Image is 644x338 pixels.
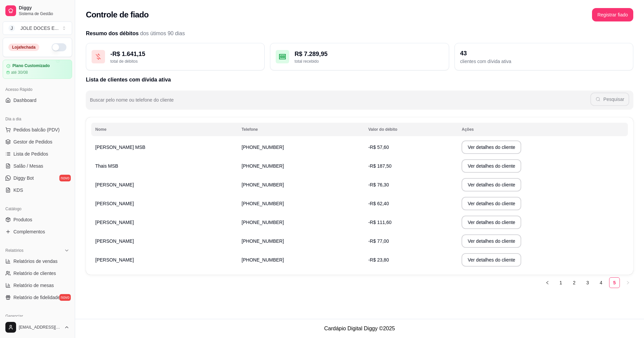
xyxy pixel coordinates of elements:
[368,145,389,150] span: -R$ 57,60
[12,63,50,68] article: Plano Customizado
[556,278,566,288] a: 1
[368,257,389,263] span: -R$ 23,80
[95,220,134,225] span: [PERSON_NAME]
[95,163,118,169] span: Thais MSB
[5,248,23,253] span: Relatórios
[86,30,633,38] h2: Resumo dos débitos
[294,49,443,59] div: R$ 7.289,95
[3,95,72,106] a: Dashboard
[460,49,628,58] div: 43
[3,268,72,279] a: Relatório de clientes
[623,277,633,288] li: Next Page
[20,25,59,32] div: JOLE DOCES E ...
[13,294,60,301] span: Relatório de fidelidade
[237,123,364,136] th: Telefone
[13,175,34,181] span: Diggy Bot
[458,123,628,136] th: Ações
[13,187,23,193] span: KDS
[582,277,593,288] li: 3
[3,319,72,335] button: [EMAIL_ADDRESS][DOMAIN_NAME]
[19,5,69,11] span: Diggy
[95,257,134,263] span: [PERSON_NAME]
[110,49,259,59] div: - R$ 1.641,15
[368,201,389,206] span: -R$ 62,40
[13,126,60,133] span: Pedidos balcão (PDV)
[3,292,72,303] a: Relatório de fidelidadenovo
[3,84,72,95] div: Acesso Rápido
[462,216,521,229] button: Ver detalhes do cliente
[19,11,69,16] span: Sistema de Gestão
[3,60,72,79] a: Plano Customizadoaté 30/08
[3,161,72,171] a: Salão / Mesas
[13,151,48,157] span: Lista de Pedidos
[13,97,37,104] span: Dashboard
[609,277,620,288] li: 5
[3,185,72,195] a: KDS
[241,182,284,187] span: [PHONE_NUMBER]
[91,123,237,136] th: Nome
[86,76,633,84] h2: Lista de clientes com dívida ativa
[364,123,458,136] th: Valor do débito
[13,216,32,223] span: Produtos
[623,277,633,288] button: right
[241,238,284,244] span: [PHONE_NUMBER]
[368,238,389,244] span: -R$ 77,00
[542,277,553,288] button: left
[95,238,134,244] span: [PERSON_NAME]
[569,278,579,288] a: 2
[462,178,521,191] button: Ver detalhes do cliente
[462,140,521,154] button: Ver detalhes do cliente
[86,9,149,20] h2: Controle de fiado
[13,282,54,289] span: Relatório de mesas
[95,182,134,187] span: [PERSON_NAME]
[241,163,284,169] span: [PHONE_NUMBER]
[140,31,185,36] span: dos útimos 90 dias
[8,25,15,32] span: J
[609,278,620,288] a: 5
[3,3,72,19] a: DiggySistema de Gestão
[545,281,549,285] span: left
[241,145,284,150] span: [PHONE_NUMBER]
[462,253,521,267] button: Ver detalhes do cliente
[13,270,56,277] span: Relatório de clientes
[3,280,72,291] a: Relatório de mesas
[11,70,28,75] article: até 30/08
[8,44,39,51] div: Loja fechada
[90,99,590,106] input: Buscar pelo nome ou telefone do cliente
[3,136,72,147] a: Gestor de Pedidos
[569,277,580,288] li: 2
[95,201,134,206] span: [PERSON_NAME]
[241,257,284,263] span: [PHONE_NUMBER]
[13,228,45,235] span: Complementos
[596,278,606,288] a: 4
[462,159,521,173] button: Ver detalhes do cliente
[462,234,521,248] button: Ver detalhes do cliente
[368,163,391,169] span: -R$ 187,50
[3,21,72,35] button: Select a team
[368,220,391,225] span: -R$ 111,60
[241,201,284,206] span: [PHONE_NUMBER]
[3,173,72,183] a: Diggy Botnovo
[75,319,644,338] footer: Cardápio Digital Diggy © 2025
[3,311,72,322] div: Gerenciar
[368,182,389,187] span: -R$ 76,30
[592,8,633,21] button: Registrar fiado
[3,149,72,159] a: Lista de Pedidos
[110,59,259,64] div: total de débitos
[3,114,72,124] div: Dia a dia
[3,124,72,135] button: Pedidos balcão (PDV)
[13,163,43,169] span: Salão / Mesas
[294,59,443,64] div: total recebido
[3,204,72,214] div: Catálogo
[19,325,61,330] span: [EMAIL_ADDRESS][DOMAIN_NAME]
[3,226,72,237] a: Complementos
[583,278,593,288] a: 3
[13,258,58,265] span: Relatórios de vendas
[626,281,630,285] span: right
[596,277,606,288] li: 4
[241,220,284,225] span: [PHONE_NUMBER]
[3,214,72,225] a: Produtos
[3,256,72,267] a: Relatórios de vendas
[542,277,553,288] li: Previous Page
